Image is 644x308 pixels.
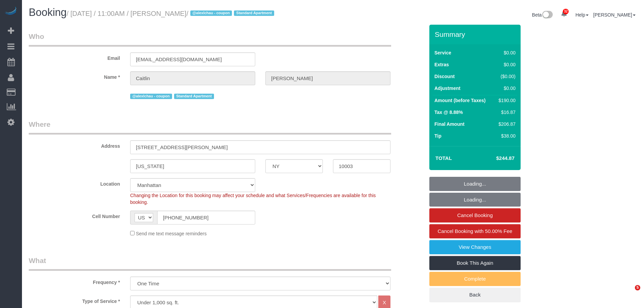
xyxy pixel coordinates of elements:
[496,73,516,80] div: ($0.00)
[130,159,255,173] input: City
[29,6,67,18] span: Booking
[24,52,125,62] label: Email
[496,61,516,68] div: $0.00
[496,85,516,92] div: $0.00
[234,10,274,16] span: Standard Apartment
[434,109,463,116] label: Tax @ 8.88%
[130,193,376,205] span: Changing the Location for this booking may affect your schedule and what Services/Frequencies are...
[575,12,589,18] a: Help
[130,52,255,66] input: Email
[434,49,451,56] label: Service
[496,49,516,56] div: $0.00
[435,155,452,161] strong: Total
[265,71,390,85] input: Last Name
[29,31,391,47] legend: Who
[434,73,455,80] label: Discount
[24,71,125,80] label: Name *
[429,224,521,238] a: Cancel Booking with 50.00% Fee
[476,156,515,161] h4: $244.87
[24,211,125,220] label: Cell Number
[434,85,460,92] label: Adjustment
[29,119,391,135] legend: Where
[621,285,637,301] iframe: Intercom live chat
[29,256,391,271] legend: What
[429,240,521,254] a: View Changes
[429,288,521,302] a: Back
[434,97,485,104] label: Amount (before Taxes)
[24,140,125,149] label: Address
[496,109,516,116] div: $16.87
[429,256,521,270] a: Book This Again
[157,211,255,224] input: Cell Number
[496,121,516,127] div: $206.87
[438,228,512,234] span: Cancel Booking with 50.00% Fee
[130,71,255,85] input: First Name
[4,7,18,16] img: Automaid Logo
[542,11,553,20] img: New interface
[563,9,569,14] span: 32
[557,7,571,22] a: 32
[130,94,172,99] span: @alexlchau - coupon
[434,133,442,139] label: Tip
[532,12,553,18] a: Beta
[136,231,207,236] span: Send me text message reminders
[24,295,125,305] label: Type of Service *
[496,97,516,104] div: $190.00
[24,178,125,187] label: Location
[435,30,517,38] h3: Summary
[186,10,276,17] span: /
[593,12,636,18] a: [PERSON_NAME]
[496,133,516,139] div: $38.00
[635,285,640,290] span: 5
[190,10,232,16] span: @alexlchau - coupon
[434,121,464,127] label: Final Amount
[174,94,214,99] span: Standard Apartment
[333,159,390,173] input: Zip Code
[24,277,125,286] label: Frequency *
[429,208,521,222] a: Cancel Booking
[67,10,276,17] small: / [DATE] / 11:00AM / [PERSON_NAME]
[434,61,449,68] label: Extras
